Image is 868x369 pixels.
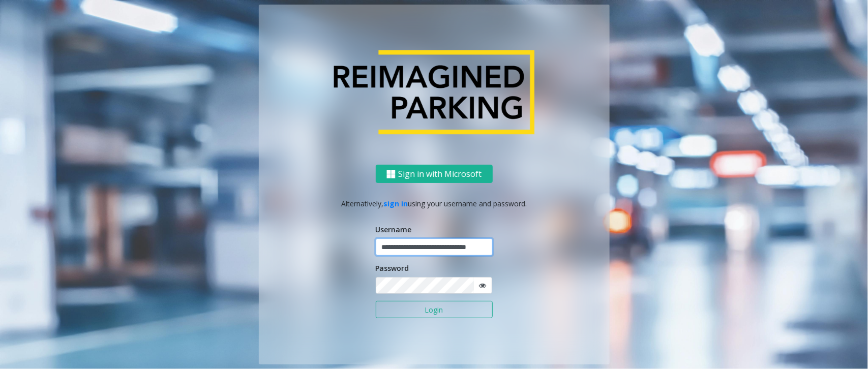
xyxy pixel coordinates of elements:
[376,224,412,235] label: Username
[269,198,600,209] p: Alternatively, using your username and password.
[376,301,493,318] button: Login
[376,263,409,273] label: Password
[376,165,493,183] button: Sign in with Microsoft
[383,199,408,208] a: sign in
